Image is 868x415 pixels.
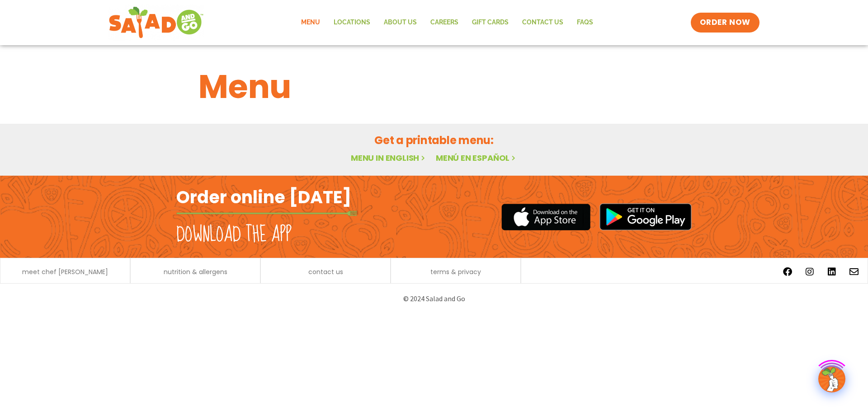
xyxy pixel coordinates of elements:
a: Menu in English [351,152,427,163]
a: GIFT CARDS [465,12,515,33]
img: appstore [501,202,590,232]
a: terms & privacy [430,269,481,275]
span: ORDER NOW [700,17,750,28]
nav: Menu [294,12,600,33]
a: About Us [377,12,424,33]
h2: Order online [DATE] [176,186,351,208]
a: Contact Us [515,12,570,33]
img: new-SAG-logo-768×292 [108,5,204,41]
h1: Menu [198,62,670,111]
a: FAQs [570,12,600,33]
a: meet chef [PERSON_NAME] [22,269,108,275]
p: © 2024 Salad and Go [181,293,687,305]
a: Careers [424,12,465,33]
a: Locations [327,12,377,33]
a: Menu [294,12,327,33]
a: contact us [308,269,343,275]
a: ORDER NOW [691,13,759,33]
img: fork [176,211,357,216]
img: google_play [599,203,692,230]
h2: Download the app [176,222,292,247]
a: Menú en español [436,152,517,163]
h2: Get a printable menu: [198,132,670,148]
a: nutrition & allergens [164,269,227,275]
